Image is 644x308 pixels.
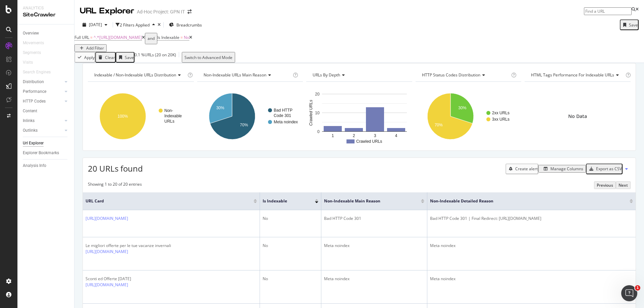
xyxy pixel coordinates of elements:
svg: A chart. [306,87,412,145]
a: Search Engines [23,69,57,76]
button: [DATE] [80,19,110,30]
div: Create alert [515,166,538,172]
button: 2 Filters Applied [116,19,158,30]
h4: Non-Indexable URLs Main Reason [202,70,292,80]
div: Performance [23,88,46,95]
span: 20 URLs found [88,163,143,174]
button: Breadcrumbs [166,19,205,30]
text: 20 [315,92,320,97]
a: Distribution [23,78,63,85]
div: Outlinks [23,127,38,134]
span: = [90,35,93,40]
iframe: Intercom live chat [621,285,637,301]
a: Content [23,108,69,115]
div: and [148,34,155,43]
span: HTTP Status Codes Distribution [422,72,480,78]
div: Save [629,22,638,28]
text: Crawled URLs [356,139,382,144]
span: = [180,35,183,40]
span: Indexable / Non-Indexable URLs distribution [94,72,176,78]
text: 10 [315,111,320,115]
button: Save [620,19,639,30]
div: Meta noindex [324,243,424,249]
div: Next [619,182,628,188]
span: Non-Indexable Detailed Reason [430,198,620,204]
div: Sconti ed Offerte [DATE] [86,276,131,282]
text: 1 [332,133,334,138]
span: Breadcrumbs [176,22,202,28]
div: Save [125,55,134,60]
button: Apply [74,52,95,63]
span: Is Indexable [157,35,179,40]
text: 2 [353,133,355,138]
span: 1 [635,285,640,291]
a: Inlinks [23,117,63,124]
div: HTTP Codes [23,98,46,105]
div: 0.1 % URLs ( 20 on 20K ) [135,52,176,63]
div: Le migliori offerte per le tue vacanze invernali [86,243,171,249]
div: No [263,243,318,249]
input: Find a URL [584,7,632,15]
text: 4 [395,133,397,138]
text: 70% [240,123,248,127]
div: Inlinks [23,117,35,124]
svg: A chart. [197,87,303,145]
div: A chart. [88,87,194,145]
span: No Data [568,113,587,120]
div: Apply [84,55,95,60]
a: Url Explorer [23,140,69,147]
span: Non-Indexable URLs Main Reason [204,72,266,78]
div: times [158,23,161,27]
div: Showing 1 to 20 of 20 entries [88,181,142,189]
text: 3xx URLs [492,117,509,122]
a: Outlinks [23,127,63,134]
svg: A chart. [416,87,522,145]
a: [URL][DOMAIN_NAME] [86,282,128,288]
text: 2xx URLs [492,111,509,116]
text: 70% [434,123,442,127]
span: URLs by Depth [313,72,340,78]
a: Analysis Info [23,162,69,169]
div: Content [23,108,37,115]
span: ^.*[URL][DOMAIN_NAME] [94,35,142,40]
div: Overview [23,30,39,37]
text: Non- [164,109,173,113]
text: Meta noindex [274,120,298,125]
div: Distribution [23,78,44,85]
div: Add Filter [86,45,104,51]
div: Export as CSV [596,166,622,172]
span: 2025 Sep. 3rd [89,22,102,27]
div: Meta noindex [324,276,424,282]
span: Non-Indexable Main Reason [324,198,411,204]
a: Explorer Bookmarks [23,149,69,157]
div: Switch to Advanced Mode [184,55,232,60]
text: URLs [164,119,174,124]
a: [URL][DOMAIN_NAME] [86,215,128,221]
button: and [145,33,157,44]
span: Full URL [74,35,89,40]
a: [URL][DOMAIN_NAME] [86,249,128,254]
text: 30% [216,106,224,110]
div: Search Engines [23,69,51,76]
button: Clear [95,52,116,63]
a: Performance [23,88,63,95]
div: Explorer Bookmarks [23,149,59,157]
div: 2 Filters Applied [120,22,150,28]
a: Segments [23,49,48,56]
button: Previous [594,181,616,189]
div: Meta noindex [430,243,633,249]
div: Ad-Hoc Project: GPN IT [137,8,185,15]
div: Bad HTTP Code 301 | Final Redirect: [URL][DOMAIN_NAME] [430,215,633,222]
text: Indexable [164,114,182,119]
button: Save [116,52,135,63]
button: Add Filter [74,44,107,52]
h4: Indexable / Non-Indexable URLs Distribution [93,70,186,80]
button: Next [616,181,631,189]
div: Segments [23,49,41,56]
text: 0 [317,129,320,134]
div: Url Explorer [23,140,44,147]
a: HTTP Codes [23,98,63,105]
div: Manage Columns [550,166,583,172]
text: 100% [118,114,128,119]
